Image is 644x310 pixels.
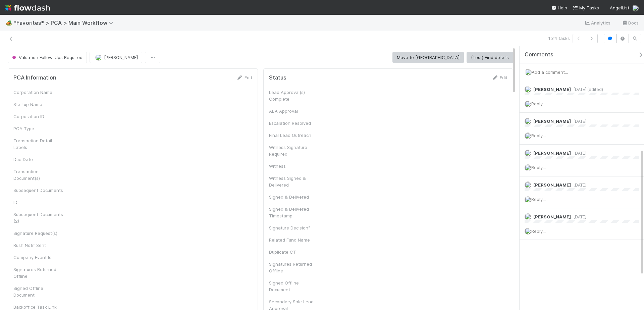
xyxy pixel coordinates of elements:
[531,101,546,106] span: Reply...
[269,163,319,169] div: Witness
[533,118,571,124] span: [PERSON_NAME]
[584,19,611,27] a: Analytics
[13,113,64,120] div: Corporation ID
[236,75,252,80] a: Edit
[533,87,571,92] span: [PERSON_NAME]
[269,144,319,157] div: Witness Signature Required
[13,137,64,151] div: Transaction Detail Labels
[525,86,531,93] img: avatar_8d06466b-a936-4205-8f52-b0cc03e2a179.png
[8,52,87,63] button: Valuation Follow-Ups Required
[622,19,639,27] a: Docs
[525,164,531,171] img: avatar_218ae7b5-dcd5-4ccc-b5d5-7cc00ae2934f.png
[269,261,319,274] div: Signatures Returned Offline
[13,19,117,26] span: *Favorites* > PCA > Main Workflow
[571,183,586,188] span: [DATE]
[531,228,546,234] span: Reply...
[525,196,531,203] img: avatar_218ae7b5-dcd5-4ccc-b5d5-7cc00ae2934f.png
[269,237,319,243] div: Related Fund Name
[13,156,64,163] div: Due Date
[269,224,319,231] div: Signature Decision?
[269,249,319,255] div: Duplicate CT
[525,182,531,188] img: avatar_dd78c015-5c19-403d-b5d7-976f9c2ba6b3.png
[269,74,286,81] h5: Status
[525,133,531,139] img: avatar_218ae7b5-dcd5-4ccc-b5d5-7cc00ae2934f.png
[269,108,319,114] div: ALA Approval
[13,125,64,132] div: PCA Type
[13,285,64,298] div: Signed Offline Document
[571,119,586,124] span: [DATE]
[13,242,64,249] div: Rush Notif Sent
[392,52,464,63] button: Move to [GEOGRAPHIC_DATA]
[525,228,531,235] img: avatar_218ae7b5-dcd5-4ccc-b5d5-7cc00ae2934f.png
[531,165,546,170] span: Reply...
[269,279,319,293] div: Signed Offline Document
[531,197,546,202] span: Reply...
[269,132,319,139] div: Final Lead Outreach
[551,4,567,11] div: Help
[632,5,639,11] img: avatar_218ae7b5-dcd5-4ccc-b5d5-7cc00ae2934f.png
[525,51,553,58] span: Comments
[13,187,64,194] div: Subsequent Documents
[13,89,64,96] div: Corporation Name
[525,118,531,124] img: avatar_5106bb14-94e9-4897-80de-6ae81081f36d.png
[11,55,83,60] span: Valuation Follow-Ups Required
[13,211,64,224] div: Subsequent Documents (2)
[610,5,629,10] span: AngelList
[492,75,507,80] a: Edit
[269,120,319,126] div: Escalation Resolved
[13,168,64,182] div: Transaction Document(s)
[548,35,570,42] span: 1 of 4 tasks
[525,101,531,107] img: avatar_218ae7b5-dcd5-4ccc-b5d5-7cc00ae2934f.png
[573,4,599,11] a: My Tasks
[269,175,319,188] div: Witness Signed & Delivered
[269,89,319,102] div: Lead Approval(s) Complete
[5,2,50,13] img: logo-inverted-e16ddd16eac7371096b0.svg
[532,69,568,75] span: Add a comment...
[13,230,64,237] div: Signature Request(s)
[13,101,64,108] div: Startup Name
[13,254,64,261] div: Company Event Id
[269,206,319,219] div: Signed & Delivered Timestamp
[533,214,571,219] span: [PERSON_NAME]
[525,213,531,220] img: avatar_8d06466b-a936-4205-8f52-b0cc03e2a179.png
[269,194,319,200] div: Signed & Delivered
[13,266,64,279] div: Signatures Returned Offline
[13,74,56,81] h5: PCA Information
[5,20,12,25] span: 🏕️
[533,150,571,156] span: [PERSON_NAME]
[90,52,142,63] button: [PERSON_NAME]
[525,150,531,156] img: avatar_5106bb14-94e9-4897-80de-6ae81081f36d.png
[95,54,102,61] img: avatar_5106bb14-94e9-4897-80de-6ae81081f36d.png
[531,133,546,138] span: Reply...
[573,5,599,10] span: My Tasks
[525,69,532,75] img: avatar_218ae7b5-dcd5-4ccc-b5d5-7cc00ae2934f.png
[13,199,64,206] div: ID
[571,151,586,156] span: [DATE]
[467,52,513,63] button: (Test) Find details
[571,214,586,219] span: [DATE]
[533,182,571,188] span: [PERSON_NAME]
[104,55,138,60] span: [PERSON_NAME]
[571,87,603,92] span: [DATE] (edited)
